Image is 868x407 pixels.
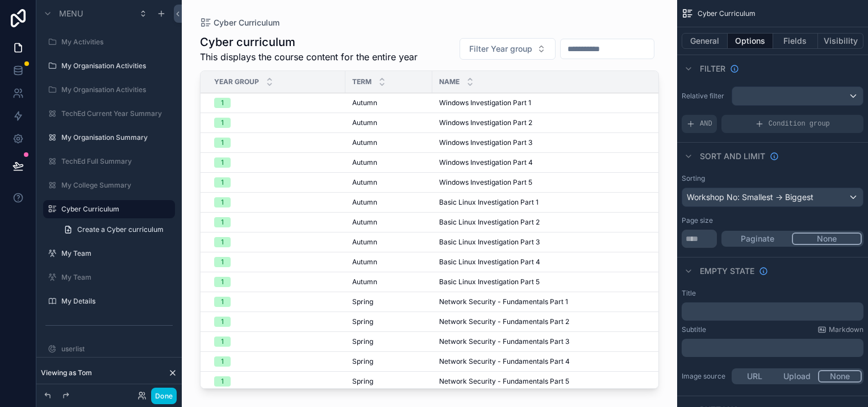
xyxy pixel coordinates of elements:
[221,237,224,247] div: 1
[214,356,339,367] a: 1
[439,118,532,127] span: Windows Investigation Part 2
[214,257,339,267] a: 1
[61,157,168,166] label: TechEd Full Summary
[221,177,224,188] div: 1
[221,297,224,307] div: 1
[769,119,830,128] span: Condition group
[352,77,372,86] span: Term
[61,273,168,282] a: My Team
[439,118,681,127] a: Windows Investigation Part 2
[439,317,569,326] span: Network Security - Fundamentals Part 2
[439,277,540,286] span: Basic Linux Investigation Part 5
[460,38,556,60] button: Select Button
[77,225,164,234] span: Create a Cyber curriculum
[352,377,425,386] a: Spring
[352,317,425,326] a: Spring
[221,376,224,387] div: 1
[439,238,681,247] a: Basic Linux Investigation Part 3
[61,61,168,70] label: My Organisation Activities
[439,357,570,366] span: Network Security - Fundamentals Part 4
[439,98,681,107] a: Windows Investigation Part 1
[214,237,339,247] a: 1
[352,357,425,366] a: Spring
[352,138,377,147] span: Autumn
[439,158,681,167] a: Windows Investigation Part 4
[57,221,175,239] a: Create a Cyber curriculum
[214,177,339,188] a: 1
[221,257,224,267] div: 1
[682,289,696,298] label: Title
[439,297,568,306] span: Network Security - Fundamentals Part 1
[61,249,168,258] a: My Team
[818,370,862,383] button: None
[214,297,339,307] a: 1
[352,198,377,207] span: Autumn
[200,17,279,28] a: Cyber Curriculum
[214,77,259,86] span: Year group
[61,344,168,354] label: userlist
[221,118,224,128] div: 1
[469,43,532,55] span: Filter Year group
[221,337,224,347] div: 1
[221,217,224,227] div: 1
[700,151,765,162] span: Sort And Limit
[61,181,168,190] label: My College Summary
[352,357,373,366] span: Spring
[61,85,168,94] label: My Organisation Activities
[214,277,339,287] a: 1
[352,98,377,107] span: Autumn
[151,388,177,404] button: Done
[682,188,863,206] div: Workshop No: Smallest -> Biggest
[221,157,224,168] div: 1
[352,158,377,167] span: Autumn
[817,325,863,334] a: Markdown
[221,138,224,148] div: 1
[723,232,792,245] button: Paginate
[352,297,373,306] span: Spring
[352,258,425,267] a: Autumn
[41,368,92,377] span: Viewing as Tom
[61,297,168,306] label: My Details
[200,34,418,50] h1: Cyber curriculum
[682,188,863,207] button: Workshop No: Smallest -> Biggest
[792,232,862,245] button: None
[61,205,168,214] label: Cyber Curriculum
[439,337,569,346] span: Network Security - Fundamentals Part 3
[352,118,377,127] span: Autumn
[439,77,460,86] span: Name
[61,133,168,142] label: My Organisation Summary
[214,197,339,207] a: 1
[682,325,706,334] label: Subtitle
[352,258,377,267] span: Autumn
[221,98,224,108] div: 1
[352,238,425,247] a: Autumn
[818,33,863,49] button: Visibility
[439,337,681,346] a: Network Security - Fundamentals Part 3
[214,157,339,168] a: 1
[439,218,681,227] a: Basic Linux Investigation Part 2
[221,356,224,367] div: 1
[352,98,425,107] a: Autumn
[59,8,83,19] span: Menu
[439,238,540,247] span: Basic Linux Investigation Part 3
[214,217,339,227] a: 1
[352,277,377,286] span: Autumn
[682,33,728,49] button: General
[439,317,681,326] a: Network Security - Fundamentals Part 2
[682,174,705,183] label: Sorting
[214,337,339,347] a: 1
[439,297,681,306] a: Network Security - Fundamentals Part 1
[61,38,168,47] label: My Activities
[352,238,377,247] span: Autumn
[439,258,540,267] span: Basic Linux Investigation Part 4
[352,377,373,386] span: Spring
[61,109,168,118] label: TechEd Current Year Summary
[682,372,727,381] label: Image source
[773,33,819,49] button: Fields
